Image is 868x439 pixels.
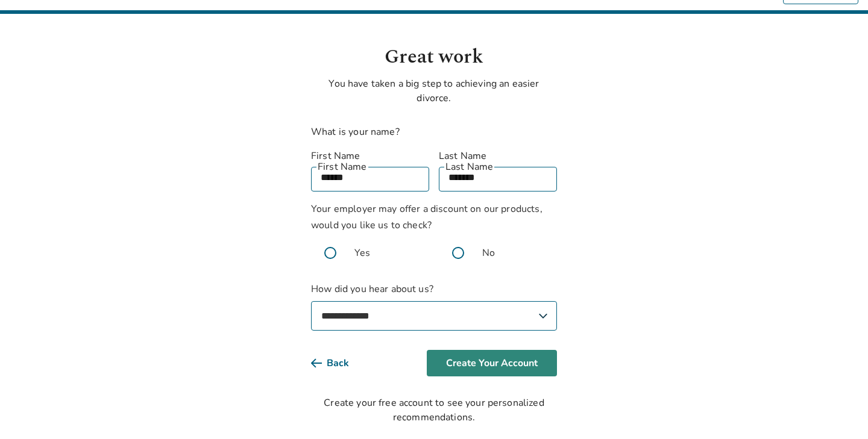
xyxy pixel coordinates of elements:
label: How did you hear about us? [311,282,557,331]
h1: Great work [311,43,557,72]
span: Your employer may offer a discount on our products, would you like us to check? [311,202,542,232]
iframe: Chat Widget [808,381,868,439]
button: Create Your Account [427,350,557,376]
label: What is your name? [311,125,400,139]
button: Back [311,350,368,376]
span: Yes [354,246,370,260]
span: No [482,246,495,260]
select: How did you hear about us? [311,301,557,331]
p: You have taken a big step to achieving an easier divorce. [311,76,557,105]
div: Create your free account to see your personalized recommendations. [311,396,557,425]
label: First Name [311,149,429,163]
label: Last Name [439,149,557,163]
